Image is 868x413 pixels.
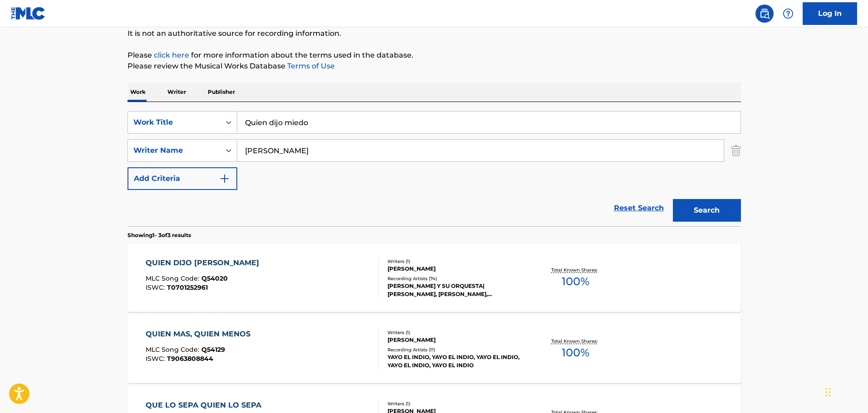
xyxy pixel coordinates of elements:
[146,283,167,292] span: ISWC :
[823,369,868,413] iframe: Chat Widget
[154,51,189,59] a: click here
[673,199,741,222] button: Search
[165,83,189,102] p: Writer
[387,282,525,298] div: [PERSON_NAME] Y SU ORQUESTA|[PERSON_NAME], [PERSON_NAME], [PERSON_NAME], [PERSON_NAME], [PERSON_N...
[387,346,525,353] div: Recording Artists ( 11 )
[128,231,191,239] p: Showing 1 - 3 of 3 results
[731,139,741,162] img: Delete Criterion
[387,265,525,273] div: [PERSON_NAME]
[201,345,225,354] span: Q54129
[146,400,266,411] div: QUE LO SEPA QUIEN LO SEPA
[128,28,741,39] p: It is not an authoritative source for recording information.
[387,275,525,282] div: Recording Artists ( 74 )
[205,83,238,102] p: Publisher
[128,167,237,190] button: Add Criteria
[128,244,741,312] a: QUIEN DIJO [PERSON_NAME]MLC Song Code:Q54020ISWC:T0701252961Writers (1)[PERSON_NAME]Recording Art...
[128,83,148,102] p: Work
[201,274,228,282] span: Q54020
[755,5,774,23] a: Public Search
[11,7,46,20] img: MLC Logo
[146,345,201,354] span: MLC Song Code :
[387,329,525,336] div: Writers ( 1 )
[133,117,215,128] div: Work Title
[128,315,741,383] a: QUIEN MAS, QUIEN MENOSMLC Song Code:Q54129ISWC:T9063808844Writers (1)[PERSON_NAME]Recording Artis...
[779,5,797,23] div: Help
[128,61,741,72] p: Please review the Musical Works Database
[146,274,201,282] span: MLC Song Code :
[167,355,213,363] span: T9063808844
[387,258,525,265] div: Writers ( 1 )
[609,198,668,218] a: Reset Search
[803,2,857,25] a: Log In
[759,8,770,19] img: search
[219,173,230,184] img: 9d2ae6d4665cec9f34b9.svg
[551,267,600,273] p: Total Known Shares:
[562,345,589,361] span: 100 %
[128,111,741,226] form: Search Form
[562,273,589,290] span: 100 %
[167,283,208,292] span: T0701252961
[387,353,525,369] div: YAYO EL INDIO, YAYO EL INDIO, YAYO EL INDIO, YAYO EL INDIO, YAYO EL INDIO
[285,62,335,70] a: Terms of Use
[146,258,264,268] div: QUIEN DIJO [PERSON_NAME]
[146,355,167,363] span: ISWC :
[783,8,794,19] img: help
[825,379,831,406] div: Drag
[387,336,525,344] div: [PERSON_NAME]
[387,400,525,407] div: Writers ( 1 )
[146,329,255,340] div: QUIEN MAS, QUIEN MENOS
[551,338,600,345] p: Total Known Shares:
[128,50,741,61] p: Please for more information about the terms used in the database.
[133,145,215,156] div: Writer Name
